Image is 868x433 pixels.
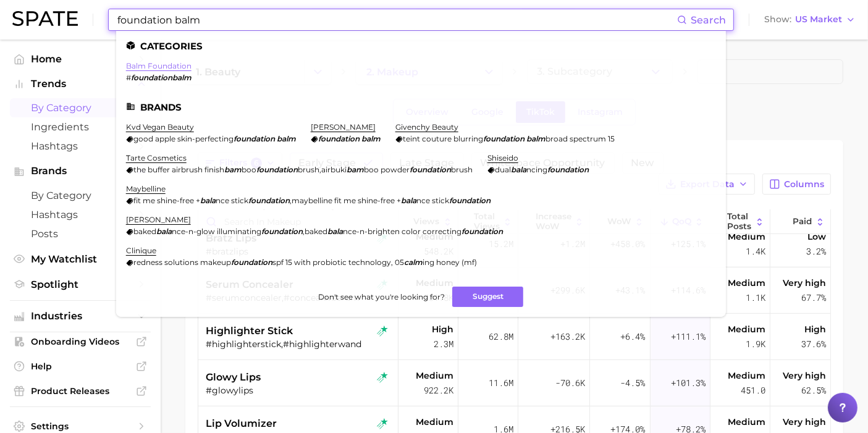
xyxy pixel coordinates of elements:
[311,122,376,132] a: [PERSON_NAME]
[343,227,461,236] span: nce-n-brighten color correcting
[156,227,172,236] em: bala
[10,382,151,400] a: Product Releases
[801,337,826,351] span: 37.6%
[741,383,765,398] span: 451.0
[126,102,716,112] li: Brands
[31,421,130,432] span: Settings
[377,326,388,337] img: tiktok rising star
[364,165,410,174] span: boo powder
[526,134,546,143] em: balm
[801,383,826,398] span: 62.5%
[728,368,765,383] span: Medium
[710,210,770,234] button: Total Posts
[801,290,826,305] span: 67.7%
[691,14,726,26] span: Search
[126,153,187,162] a: tarte cosmetics
[31,166,130,177] span: Brands
[10,307,151,326] button: Industries
[432,322,453,337] span: High
[793,217,812,227] span: Paid
[671,329,706,344] span: +111.1%
[206,324,293,338] span: highlighter stick
[10,49,151,69] a: Home
[401,196,416,205] em: bala
[10,205,151,224] a: Hashtags
[318,134,360,143] em: foundation
[416,196,449,205] span: nce stick
[449,196,491,205] em: foundation
[526,165,547,174] span: ncing
[133,227,156,236] span: baked
[511,165,526,174] em: bala
[216,196,248,205] span: nce stick
[327,227,343,236] em: bala
[31,121,130,133] span: Ingredients
[206,416,277,431] span: lip volumizer
[410,165,451,174] em: foundation
[434,337,453,351] span: 2.3m
[10,224,151,243] a: Posts
[206,385,393,396] div: #glowylips
[746,244,765,259] span: 1.4k
[277,134,296,143] em: balm
[172,227,261,236] span: nce-n-glow illuminating
[248,196,290,205] em: foundation
[131,73,192,82] em: foundationbalm
[10,98,151,117] a: by Category
[377,418,388,429] img: tiktok rising star
[31,336,130,347] span: Onboarding Videos
[31,190,130,201] span: by Category
[31,209,130,221] span: Hashtags
[547,165,589,174] em: foundation
[395,122,458,132] a: givenchy beauty
[198,314,830,360] button: highlighter sticktiktok rising star#highlighterstick,#highlighterwandHigh2.3m62.8m+163.2k+6.4%+11...
[783,275,826,290] span: Very high
[126,73,131,82] span: #
[126,215,191,224] a: [PERSON_NAME]
[761,12,859,28] button: ShowUS Market
[206,338,393,350] div: #highlighterstick,#highlighterwand
[728,322,765,337] span: Medium
[200,196,216,205] em: bala
[126,122,194,132] a: kvd vegan beauty
[133,134,234,143] span: good apple skin-perfecting
[546,134,615,143] span: broad spectrum 15
[272,258,404,267] span: spf 15 with probiotic technology, 05
[746,337,765,351] span: 1.9k
[256,165,298,174] em: foundation
[126,61,192,70] a: balm foundation
[31,361,130,372] span: Help
[10,75,151,93] button: Trends
[804,322,826,337] span: High
[452,287,523,307] button: Suggest
[783,368,826,383] span: Very high
[10,137,151,156] a: Hashtags
[728,229,765,244] span: Medium
[784,179,824,190] span: Columns
[126,41,716,51] li: Categories
[133,196,200,205] span: fit me shine-free +
[31,385,130,397] span: Product Releases
[483,134,525,143] em: foundation
[495,165,511,174] span: dual
[31,53,130,65] span: Home
[12,11,78,26] img: SPATE
[377,372,388,383] img: tiktok rising star
[806,244,826,259] span: 3.2%
[234,134,275,143] em: foundation
[10,117,151,137] a: Ingredients
[361,134,381,143] em: balm
[31,279,130,290] span: Spotlight
[423,258,477,267] span: ing honey (mf)
[206,370,261,385] span: glowy lips
[403,134,483,143] span: teint couture blurring
[621,376,646,390] span: -4.5%
[10,357,151,376] a: Help
[416,368,453,383] span: Medium
[133,165,224,174] span: the buffer airbrush finish
[671,376,706,390] span: +101.3%
[489,329,513,344] span: 62.8m
[416,414,453,429] span: Medium
[770,210,830,234] button: Paid
[321,165,347,174] span: airbuki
